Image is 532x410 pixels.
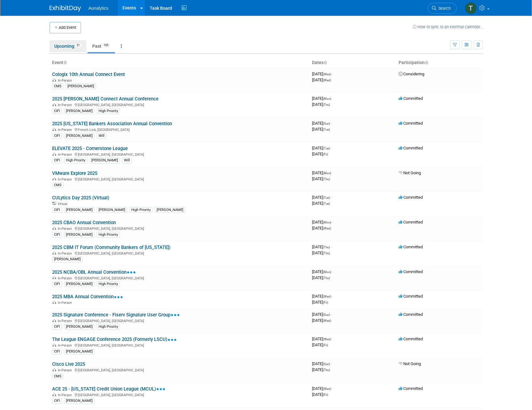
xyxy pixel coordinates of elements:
span: [DATE] [312,170,333,175]
div: [GEOGRAPHIC_DATA], [GEOGRAPHIC_DATA] [52,318,307,323]
a: 2025 [PERSON_NAME] Connect Annual Conference [52,96,159,102]
div: [GEOGRAPHIC_DATA], [GEOGRAPHIC_DATA] [52,367,307,372]
span: (Sun) [323,122,330,125]
div: Will [97,133,106,139]
div: CIFI [52,281,62,287]
img: In-Person Event [52,103,56,106]
span: (Tue) [323,147,330,150]
span: [DATE] [312,300,328,305]
span: Committed [399,337,423,341]
div: [GEOGRAPHIC_DATA], [GEOGRAPHIC_DATA] [52,251,307,256]
span: [DATE] [312,78,331,82]
span: [DATE] [312,337,333,341]
div: [PERSON_NAME] [64,281,94,287]
th: Participation [396,57,483,68]
img: In-Person Event [52,368,56,371]
button: Add Event [50,22,81,33]
a: Past195 [88,40,115,52]
span: Not Going [399,361,421,366]
div: [GEOGRAPHIC_DATA], [GEOGRAPHIC_DATA] [52,226,307,231]
div: [PERSON_NAME] [64,398,94,404]
span: - [332,337,333,341]
div: [PERSON_NAME] [97,207,127,213]
span: [DATE] [312,220,333,224]
a: Search [428,3,457,14]
span: [DATE] [312,343,328,347]
span: [DATE] [312,251,330,255]
img: In-Person Event [52,393,56,396]
span: In-Person [58,251,74,256]
a: Sort by Event Name [63,60,67,65]
div: High Priority [97,108,120,114]
span: [DATE] [312,102,330,107]
div: [GEOGRAPHIC_DATA], [GEOGRAPHIC_DATA] [52,176,307,181]
a: Cisco Live 2025 [52,361,85,367]
span: [DATE] [312,318,331,323]
span: [DATE] [312,72,333,76]
img: In-Person Event [52,78,56,82]
a: ELEVATE 2025 - Cornerstone League [52,146,128,151]
span: (Mon) [323,221,331,224]
div: CMS [52,374,63,379]
div: [PERSON_NAME] [64,108,94,114]
img: In-Person Event [52,319,56,322]
span: Committed [399,96,423,101]
span: (Thu) [323,245,330,249]
span: [DATE] [312,275,330,280]
span: (Mon) [323,97,331,100]
img: In-Person Event [52,128,56,131]
span: 21 [75,43,82,48]
div: [GEOGRAPHIC_DATA], [GEOGRAPHIC_DATA] [52,343,307,348]
a: Sort by Participation Type [425,60,428,65]
div: CIFI [52,108,62,114]
a: 2025 NCBA/OBL Annual Convention [52,269,136,275]
img: Tim Killilea [465,2,477,14]
img: ExhibitDay [50,5,81,12]
span: (Thu) [323,276,330,280]
span: - [331,361,332,366]
span: [DATE] [312,146,332,150]
a: Sort by Start Date [324,60,327,65]
span: (Thu) [323,251,330,255]
span: In-Person [58,393,74,397]
span: [DATE] [312,294,333,299]
span: (Wed) [323,73,331,76]
div: [GEOGRAPHIC_DATA], [GEOGRAPHIC_DATA] [52,152,307,157]
div: High Priority [64,158,87,163]
a: 2025 Signature Conference - Fiserv Signature User Group [52,312,180,318]
span: In-Person [58,177,74,181]
span: Not Going [399,170,421,175]
a: The League ENGAGE Conference 2025 (Formerly LSCU) [52,337,177,342]
div: [PERSON_NAME] [64,133,94,139]
span: Committed [399,121,423,126]
div: CIFI [52,232,62,238]
span: [DATE] [312,152,328,156]
span: (Thu) [323,368,330,372]
span: - [332,220,333,224]
th: Event [50,57,309,68]
span: [DATE] [312,127,330,132]
span: In-Person [58,78,74,83]
span: Committed [399,386,423,391]
span: 195 [102,43,110,48]
span: Committed [399,245,423,249]
span: In-Person [58,343,74,348]
span: Committed [399,146,423,150]
span: [DATE] [312,367,330,372]
div: High Priority [129,207,153,213]
div: CIFI [52,133,62,139]
span: Considering [399,72,424,76]
span: - [331,312,332,317]
span: [DATE] [312,176,330,181]
span: - [332,96,333,101]
span: [DATE] [312,121,332,126]
span: (Tue) [323,202,330,205]
span: In-Person [58,319,74,323]
span: (Fri) [323,343,328,347]
div: High Priority [97,232,120,238]
span: [DATE] [312,392,328,397]
a: Cologix 10th Annual Connect Event [52,72,125,77]
span: - [332,294,333,299]
span: [DATE] [312,312,332,317]
span: Committed [399,220,423,224]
